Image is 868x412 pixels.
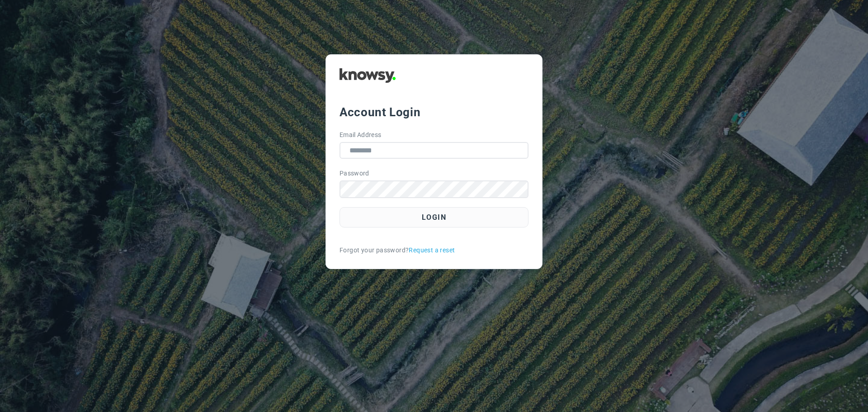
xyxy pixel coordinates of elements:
[340,207,528,227] button: Login
[340,104,528,120] div: Account Login
[340,169,369,178] label: Password
[340,246,528,255] div: Forgot your password?
[409,246,455,255] a: Request a reset
[340,130,382,140] label: Email Address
